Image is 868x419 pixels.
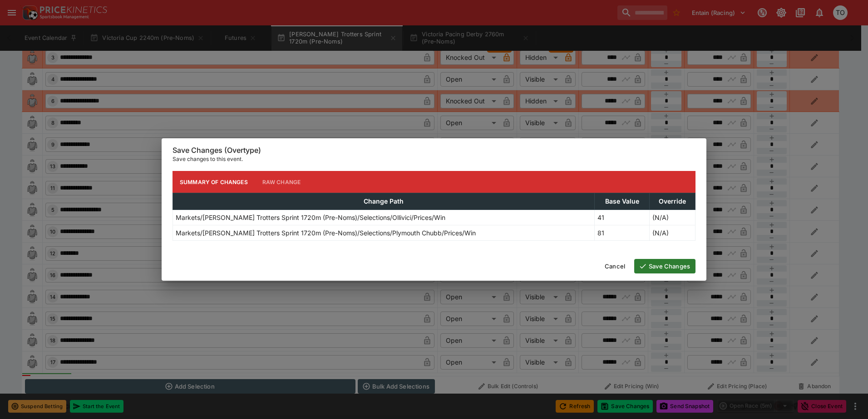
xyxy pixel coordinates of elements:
td: (N/A) [650,210,695,225]
button: Cancel [599,259,631,273]
td: (N/A) [650,225,695,241]
button: Raw Change [255,171,308,193]
h6: Save Changes (Overtype) [173,146,695,155]
th: Base Value [595,193,650,210]
p: Save changes to this event. [173,155,695,164]
p: Markets/[PERSON_NAME] Trotters Sprint 1720m (Pre-Noms)/Selections/Plymouth Chubb/Prices/Win [176,228,476,238]
th: Override [650,193,695,210]
button: Save Changes [634,259,695,273]
td: 81 [595,225,650,241]
button: Summary of Changes [173,171,255,193]
p: Markets/[PERSON_NAME] Trotters Sprint 1720m (Pre-Noms)/Selections/Ollivici/Prices/Win [176,213,445,222]
th: Change Path [173,193,595,210]
td: 41 [595,210,650,225]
